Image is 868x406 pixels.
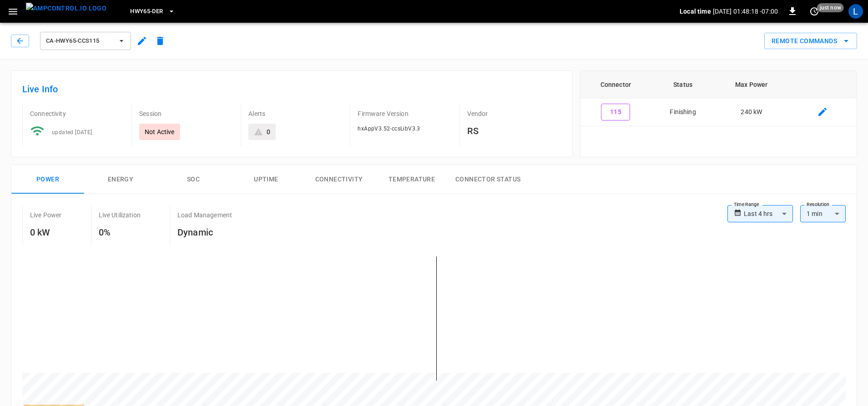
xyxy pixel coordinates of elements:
[467,109,561,118] p: Vendor
[580,71,857,126] table: connector table
[358,109,452,118] p: Firmware Version
[130,6,163,17] span: HWY65-DER
[177,211,232,220] p: Load Management
[358,125,420,132] span: hxAppV3.52-ccsLibV3.3
[448,165,528,194] button: Connector Status
[177,225,232,240] h6: Dynamic
[126,3,178,20] button: HWY65-DER
[580,71,651,98] th: Connector
[52,129,92,135] span: updated [DATE]
[230,165,303,194] button: Uptime
[30,211,62,220] p: Live Power
[651,71,715,98] th: Status
[84,165,157,194] button: Energy
[22,82,561,96] h6: Live Info
[764,33,857,50] button: Remote Commands
[680,7,711,16] p: Local time
[303,165,375,194] button: Connectivity
[800,205,846,222] div: 1 min
[99,211,141,220] p: Live Utilization
[715,98,788,126] td: 240 kW
[145,127,175,136] p: Not Active
[601,104,630,120] button: 115
[26,3,106,14] img: ampcontrol.io logo
[817,3,844,12] span: just now
[651,98,715,126] td: Finishing
[46,36,113,46] span: ca-hwy65-ccs115
[267,127,270,136] div: 0
[99,225,141,240] h6: 0%
[848,4,863,19] div: profile-icon
[248,109,343,118] p: Alerts
[375,165,448,194] button: Temperature
[715,71,788,98] th: Max Power
[157,165,230,194] button: SOC
[807,201,829,208] label: Resolution
[30,225,62,240] h6: 0 kW
[744,205,793,222] div: Last 4 hrs
[30,109,124,118] p: Connectivity
[764,33,857,50] div: remote commands options
[807,4,822,19] button: set refresh interval
[467,124,561,138] h6: RS
[734,201,759,208] label: Time Range
[40,32,131,50] button: ca-hwy65-ccs115
[11,165,84,194] button: Power
[713,7,778,16] p: [DATE] 01:48:18 -07:00
[139,109,233,118] p: Session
